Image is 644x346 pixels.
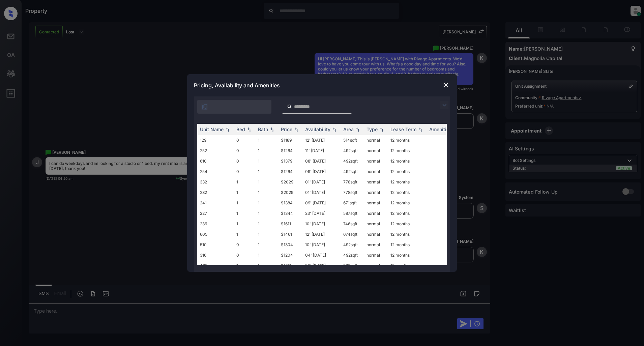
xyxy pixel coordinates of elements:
[388,177,427,187] td: 12 months
[364,187,388,198] td: normal
[331,127,338,132] img: sorting
[234,156,255,166] td: 0
[255,166,278,177] td: 1
[302,250,341,260] td: 04' [DATE]
[278,260,302,271] td: $1611
[278,177,302,187] td: $2029
[197,156,234,166] td: 610
[364,166,388,177] td: normal
[234,145,255,156] td: 0
[187,74,457,96] div: Pricing, Availability and Amenities
[234,250,255,260] td: 0
[278,219,302,229] td: $1611
[341,145,364,156] td: 492 sqft
[364,250,388,260] td: normal
[234,219,255,229] td: 1
[364,198,388,208] td: normal
[224,127,231,132] img: sorting
[364,208,388,219] td: normal
[302,187,341,198] td: 01' [DATE]
[378,127,385,132] img: sorting
[302,166,341,177] td: 09' [DATE]
[429,126,452,132] div: Amenities
[234,260,255,271] td: 1
[255,229,278,239] td: 1
[305,126,330,132] div: Availability
[364,229,388,239] td: normal
[234,239,255,250] td: 0
[341,208,364,219] td: 587 sqft
[278,156,302,166] td: $1379
[364,177,388,187] td: normal
[341,198,364,208] td: 671 sqft
[255,177,278,187] td: 1
[278,208,302,219] td: $1344
[302,177,341,187] td: 01' [DATE]
[258,126,268,132] div: Bath
[388,135,427,145] td: 12 months
[287,104,292,110] img: icon-zuma
[302,135,341,145] td: 12' [DATE]
[388,250,427,260] td: 12 months
[364,135,388,145] td: normal
[255,208,278,219] td: 1
[388,187,427,198] td: 12 months
[281,126,292,132] div: Price
[197,166,234,177] td: 254
[255,145,278,156] td: 1
[269,127,275,132] img: sorting
[302,156,341,166] td: 08' [DATE]
[234,177,255,187] td: 1
[255,187,278,198] td: 1
[388,166,427,177] td: 12 months
[278,198,302,208] td: $1384
[197,135,234,145] td: 129
[197,187,234,198] td: 232
[302,145,341,156] td: 11' [DATE]
[197,208,234,219] td: 227
[341,156,364,166] td: 492 sqft
[255,135,278,145] td: 1
[201,104,208,110] img: icon-zuma
[388,219,427,229] td: 12 months
[388,229,427,239] td: 12 months
[234,187,255,198] td: 1
[341,229,364,239] td: 674 sqft
[278,229,302,239] td: $1461
[197,219,234,229] td: 236
[197,198,234,208] td: 241
[341,219,364,229] td: 746 sqft
[255,198,278,208] td: 1
[388,156,427,166] td: 12 months
[302,208,341,219] td: 23' [DATE]
[341,166,364,177] td: 492 sqft
[246,127,253,132] img: sorting
[388,239,427,250] td: 12 months
[197,145,234,156] td: 252
[197,250,234,260] td: 316
[234,198,255,208] td: 1
[197,229,234,239] td: 605
[341,135,364,145] td: 514 sqft
[364,260,388,271] td: normal
[343,126,354,132] div: Area
[278,145,302,156] td: $1264
[364,156,388,166] td: normal
[367,126,378,132] div: Type
[302,198,341,208] td: 09' [DATE]
[236,126,245,132] div: Bed
[440,101,448,109] img: icon-zuma
[417,127,424,132] img: sorting
[197,177,234,187] td: 332
[255,239,278,250] td: 1
[388,198,427,208] td: 12 months
[341,239,364,250] td: 492 sqft
[364,239,388,250] td: normal
[388,260,427,271] td: 12 months
[341,260,364,271] td: 782 sqft
[197,260,234,271] td: 428
[278,239,302,250] td: $1304
[388,145,427,156] td: 12 months
[200,126,224,132] div: Unit Name
[278,135,302,145] td: $1189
